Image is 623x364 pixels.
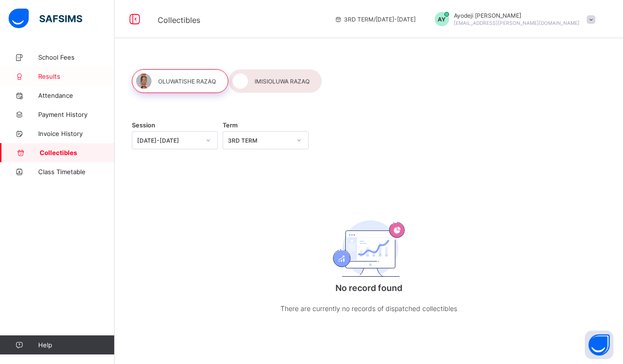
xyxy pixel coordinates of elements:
[38,341,114,349] span: Help
[38,130,115,137] span: Invoice History
[40,149,115,156] span: Collectibles
[38,168,115,176] span: Class Timetable
[273,302,464,314] p: There are currently no records of dispatched collectibles
[9,9,82,29] img: safsims
[273,283,464,293] p: No record found
[333,220,405,276] img: academics.830fd61bc8807c8ddf7a6434d507d981.svg
[38,73,115,80] span: Results
[223,122,237,129] span: Term
[273,194,464,333] div: No record found
[38,111,115,118] span: Payment History
[585,331,613,359] button: Open asap
[38,53,115,61] span: School Fees
[334,16,416,23] span: session/term information
[137,137,200,144] div: [DATE]-[DATE]
[454,20,580,26] span: [EMAIL_ADDRESS][PERSON_NAME][DOMAIN_NAME]
[132,122,155,129] span: Session
[158,15,200,25] span: Collectibles
[228,137,291,144] div: 3RD TERM
[454,12,580,19] span: Ayodeji [PERSON_NAME]
[438,16,446,23] span: AY
[425,12,600,26] div: AyodejiRazaq
[38,92,115,99] span: Attendance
